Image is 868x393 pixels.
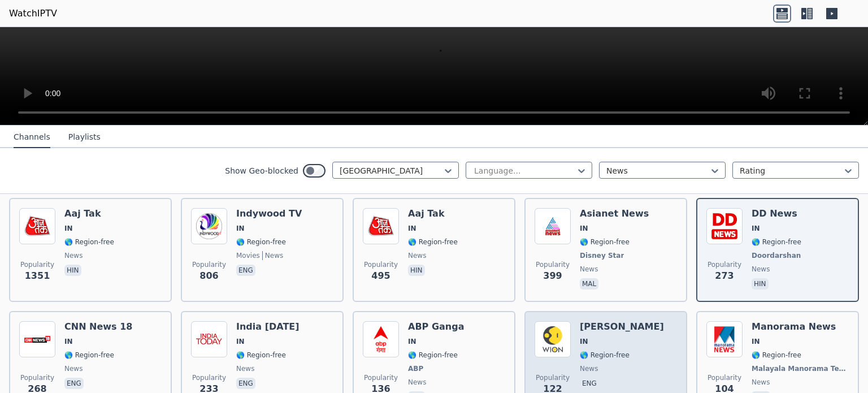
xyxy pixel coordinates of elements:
[580,364,598,373] span: news
[236,208,302,219] h6: Indywood TV
[64,378,84,389] p: eng
[64,208,114,219] h6: Aaj Tak
[580,337,588,346] span: IN
[752,224,760,233] span: IN
[752,265,770,274] span: news
[535,208,571,244] img: Asianet News
[408,351,458,360] span: 🌎 Region-free
[580,378,599,389] p: eng
[408,251,426,260] span: news
[752,237,801,247] span: 🌎 Region-free
[408,364,423,373] span: ABP
[408,378,426,387] span: news
[14,127,50,148] button: Channels
[536,373,570,382] span: Popularity
[408,208,458,219] h6: Aaj Tak
[64,265,81,276] p: hin
[535,321,571,357] img: WION
[752,351,801,360] span: 🌎 Region-free
[9,7,57,20] a: WatchIPTV
[64,364,83,373] span: news
[752,321,849,332] h6: Manorama News
[19,208,55,244] img: Aaj Tak
[752,364,847,373] span: Malayala Manorama Television
[64,351,114,360] span: 🌎 Region-free
[408,237,458,247] span: 🌎 Region-free
[536,260,570,269] span: Popularity
[192,260,226,269] span: Popularity
[364,260,398,269] span: Popularity
[363,208,399,244] img: Aaj Tak
[408,321,464,332] h6: ABP Ganga
[68,127,101,148] button: Playlists
[64,237,114,247] span: 🌎 Region-free
[19,321,55,357] img: CNN News 18
[64,321,132,332] h6: CNN News 18
[752,278,769,290] p: hin
[708,373,741,382] span: Popularity
[580,278,598,290] p: mal
[580,208,649,219] h6: Asianet News
[363,321,399,357] img: ABP Ganga
[580,251,624,260] span: Disney Star
[225,165,298,176] label: Show Geo-blocked
[706,321,743,357] img: Manorama News
[191,321,227,357] img: India Today
[64,337,73,346] span: IN
[580,351,630,360] span: 🌎 Region-free
[752,251,801,260] span: Doordarshan
[192,373,226,382] span: Popularity
[408,265,425,276] p: hin
[580,224,588,233] span: IN
[706,208,743,244] img: DD News
[408,337,416,346] span: IN
[364,373,398,382] span: Popularity
[191,208,227,244] img: Indywood TV
[20,373,54,382] span: Popularity
[236,351,286,360] span: 🌎 Region-free
[580,237,630,247] span: 🌎 Region-free
[543,269,562,283] span: 399
[236,378,255,389] p: eng
[236,265,255,276] p: eng
[715,269,734,283] span: 273
[262,251,283,260] span: news
[64,251,83,260] span: news
[236,251,260,260] span: movies
[236,224,245,233] span: IN
[752,378,770,387] span: news
[236,337,245,346] span: IN
[580,265,598,274] span: news
[752,208,803,219] h6: DD News
[752,337,760,346] span: IN
[199,269,218,283] span: 806
[408,224,416,233] span: IN
[371,269,390,283] span: 495
[236,364,254,373] span: news
[20,260,54,269] span: Popularity
[25,269,50,283] span: 1351
[708,260,741,269] span: Popularity
[580,321,664,332] h6: [PERSON_NAME]
[236,237,286,247] span: 🌎 Region-free
[64,224,73,233] span: IN
[236,321,300,332] h6: India [DATE]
